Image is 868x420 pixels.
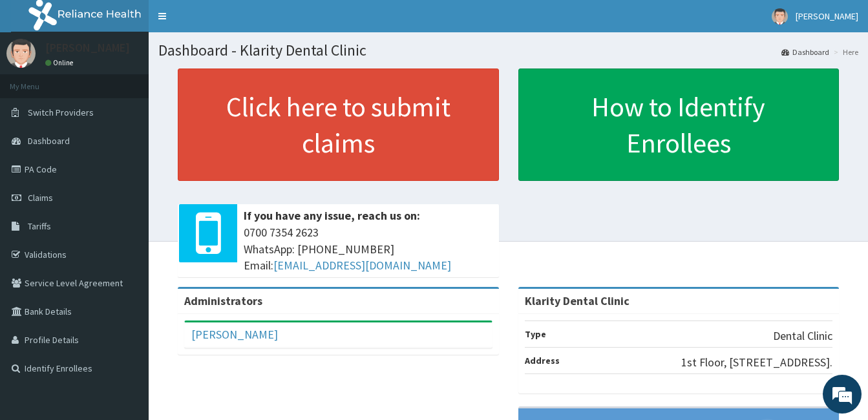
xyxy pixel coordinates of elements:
a: Online [45,58,76,67]
img: User Image [772,8,788,25]
span: 0700 7354 2623 WhatsApp: [PHONE_NUMBER] Email: [244,224,492,274]
b: Administrators [184,293,262,308]
a: How to Identify Enrollees [518,68,840,181]
p: Dental Clinic [773,328,832,344]
p: [PERSON_NAME] [45,42,130,54]
span: Switch Providers [28,107,94,118]
p: 1st Floor, [STREET_ADDRESS]. [681,354,832,371]
strong: Klarity Dental Clinic [525,293,630,308]
a: [EMAIL_ADDRESS][DOMAIN_NAME] [273,258,451,273]
li: Here [831,47,858,58]
b: Address [525,355,560,366]
b: Type [525,328,546,340]
a: Click here to submit claims [178,68,499,181]
b: If you have any issue, reach us on: [244,208,420,223]
img: User Image [6,39,36,68]
span: Claims [28,192,53,204]
span: [PERSON_NAME] [796,10,858,22]
h1: Dashboard - Klarity Dental Clinic [158,42,858,59]
a: Dashboard [781,47,829,58]
a: [PERSON_NAME] [191,327,278,342]
span: Dashboard [28,135,70,147]
span: Tariffs [28,220,51,232]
